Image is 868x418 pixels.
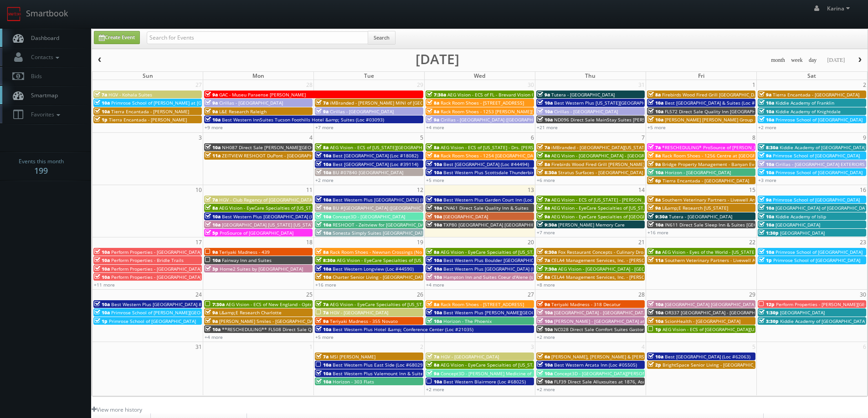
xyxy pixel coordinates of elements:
span: HGV - Kohala Suites [108,91,152,98]
span: 10a [648,309,663,316]
span: 10a [316,326,331,332]
span: iMBranded - [GEOGRAPHIC_DATA][US_STATE] Toyota [551,144,665,151]
span: 8a [648,152,661,159]
span: 8a [537,152,550,159]
span: 8a [426,144,439,151]
span: 8a [426,152,439,159]
img: smartbook-logo.png [7,7,21,21]
a: +4 more [426,124,444,131]
span: 9a [537,213,550,220]
a: +9 more [205,124,223,131]
span: 10a [205,213,221,220]
span: 10a [316,196,331,203]
a: +11 more [94,282,115,288]
span: 7a [316,301,329,307]
span: 10a [316,362,331,368]
span: Favorites [26,111,62,118]
span: Horizon - The Phoenix [443,318,492,324]
span: *RESCHEDULING* ProSource of [PERSON_NAME] [662,144,768,151]
a: +7 more [315,124,334,131]
span: 8a [648,91,661,98]
span: Hampton Inn and Suites Coeur d'Alene (second shoot) [443,274,561,280]
span: Perform Properties - [GEOGRAPHIC_DATA] [111,266,201,272]
span: AEG Vision - ECS of [US_STATE] - Drs. [PERSON_NAME] and [PERSON_NAME] [441,144,604,151]
span: Fox Restaurant Concepts - Culinary Dropout [558,249,653,255]
span: 10a [537,326,553,332]
span: Rack Room Shoes - [STREET_ADDRESS] [441,301,524,307]
span: 7a [316,353,329,360]
span: Best [GEOGRAPHIC_DATA] & Suites (Loc #37117) [665,100,770,106]
span: 9a [759,91,771,98]
span: 10a [759,222,774,228]
span: 7a [205,196,218,203]
span: Best [GEOGRAPHIC_DATA] (Loc #62063) [665,353,750,360]
span: Best Western Plus Boulder [GEOGRAPHIC_DATA] (Loc #06179) [443,257,578,263]
span: Rack Room Shoes - Newnan Crossings (No Rush) [330,249,435,255]
span: 10a [426,257,442,263]
span: [PERSON_NAME] - [GEOGRAPHIC_DATA] at Heritage [554,318,666,324]
span: 10a [205,116,221,123]
span: Firebirds Wood Fired Grill [PERSON_NAME] [551,161,644,167]
span: FL572 Direct Sale Quality Inn [GEOGRAPHIC_DATA] North I-75 [665,108,798,115]
span: 10a [205,326,221,332]
span: 1p [648,326,661,332]
span: Firebirds Wood Fired Grill [GEOGRAPHIC_DATA] [662,91,764,98]
span: Tierra Encantada - [GEOGRAPHIC_DATA] [663,177,749,184]
span: 8:30a [537,169,557,176]
span: AEG Vision - ECS of [US_STATE] - [PERSON_NAME] EyeCare - [GEOGRAPHIC_DATA] ([GEOGRAPHIC_DATA]) [551,196,775,203]
span: 10a [94,266,110,272]
a: +5 more [647,124,666,131]
button: day [806,55,820,66]
span: 10a [94,274,110,280]
span: 8a [426,108,439,115]
span: Best Western Arcata Inn (Loc #05505) [554,362,637,368]
span: 8:30a [759,144,778,151]
span: 10a [426,274,442,280]
button: month [768,55,788,66]
span: Tierra Encantada - [GEOGRAPHIC_DATA] [773,91,859,98]
span: NC028 Direct Sale Comfort Suites Gastonia- - [GEOGRAPHIC_DATA] [554,326,699,332]
a: +16 more [315,282,336,288]
a: +5 more [315,334,334,340]
span: Primrose School of [GEOGRAPHIC_DATA] [776,116,863,123]
span: HGV - [GEOGRAPHIC_DATA] [330,309,388,316]
span: Cirillas - [GEOGRAPHIC_DATA] [219,100,283,106]
span: BU #[GEOGRAPHIC_DATA] ([GEOGRAPHIC_DATA]) [333,205,437,211]
span: Best Western Plus Scottsdale Thunderbird Suites (Loc #03156) [443,169,581,176]
span: CELA4 Management Services, Inc. - [PERSON_NAME] Genesis [551,274,684,280]
span: Primrose School of [GEOGRAPHIC_DATA] [773,257,860,263]
span: Rack Room Shoes - 1254 [GEOGRAPHIC_DATA] [441,152,540,159]
span: ND096 Direct Sale MainStay Suites [PERSON_NAME] [554,116,669,123]
span: Rack Room Shoes - [STREET_ADDRESS] [441,100,524,106]
span: 10a [426,169,442,176]
span: 8a [316,144,329,151]
span: Home2 Suites by [GEOGRAPHIC_DATA] [220,266,303,272]
span: [GEOGRAPHIC_DATA] - [GEOGRAPHIC_DATA] [554,309,647,316]
span: 9a [648,161,661,167]
span: [GEOGRAPHIC_DATA] [780,230,825,236]
span: AEG Vision - ECS of [GEOGRAPHIC_DATA][US_STATE] - North Garland Vision (Headshot Only) [663,326,861,332]
span: Contacts [26,53,62,61]
span: AEG Vision - [GEOGRAPHIC_DATA] - [GEOGRAPHIC_DATA] [551,152,672,159]
span: 7a [537,196,550,203]
span: 10a [426,196,442,203]
span: Best Western Plus [PERSON_NAME][GEOGRAPHIC_DATA]/[PERSON_NAME][GEOGRAPHIC_DATA] (Loc #10397) [443,309,678,316]
span: 10a [759,100,774,106]
a: +2 more [315,177,334,183]
span: AEG Vision - EyeCare Specialties of [GEOGRAPHIC_DATA] - Medfield Eye Associates [551,213,730,220]
span: 10a [316,169,331,176]
span: Primrose School of [GEOGRAPHIC_DATA] [773,152,860,159]
span: 10a [759,205,774,211]
span: 10a [648,222,663,228]
span: 7:30a [426,91,446,98]
span: NH087 Direct Sale [PERSON_NAME][GEOGRAPHIC_DATA], Ascend Hotel Collection [222,144,400,151]
span: Kiddie Academy of Knightdale [776,108,841,115]
span: Best Western Plus [GEOGRAPHIC_DATA] (Loc #11187) [443,266,559,272]
span: 9a [648,205,661,211]
span: 8a [537,274,550,280]
span: 10a [316,230,331,236]
span: 8a [426,249,439,255]
span: 10a [759,249,774,255]
span: 9a [537,91,550,98]
span: 7a [537,257,550,263]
